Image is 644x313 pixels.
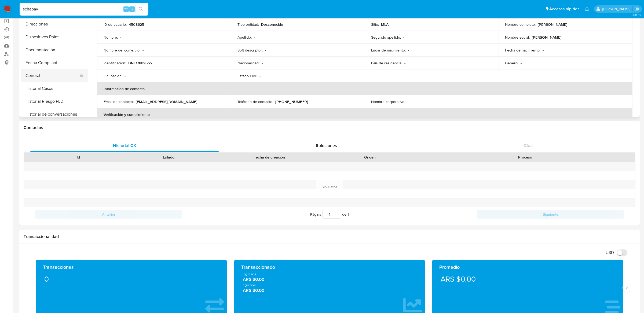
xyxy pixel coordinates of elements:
p: Nombre corporativo : [371,99,405,104]
p: Soft descriptor : [237,48,263,53]
p: - [404,61,405,65]
p: - [408,48,409,53]
button: Fecha Compliant [21,56,88,69]
p: Teléfono de contacto : [237,99,273,104]
h1: Transaccionalidad [24,234,635,239]
p: [PHONE_NUMBER] [275,99,308,104]
th: Verificación y cumplimiento [97,108,632,121]
p: Sitio : [371,22,379,27]
p: Tipo entidad : [237,22,259,27]
p: - [403,35,404,40]
span: 3.157.0 [633,13,641,17]
button: Anterior [35,210,182,219]
p: Fecha de nacimiento : [505,48,540,53]
p: - [125,73,126,78]
p: Desconocido [261,22,283,27]
p: Estado Civil : [237,73,257,78]
p: País de residencia : [371,61,402,65]
a: Salir [634,6,640,12]
button: Historial Riesgo PLD [21,95,88,108]
p: [PERSON_NAME] [538,22,567,27]
p: - [254,35,255,40]
div: Fecha de creación [218,154,321,160]
p: 4508625 [129,22,144,27]
span: Chat [524,142,533,149]
span: 1 [347,212,349,217]
p: Identificación : [104,61,126,65]
p: ID de usuario : [104,22,127,27]
button: Documentación [21,43,88,56]
th: Información de contacto [97,82,632,95]
p: eric.malcangi@mercadolibre.com [602,6,632,12]
p: Nombre : [104,35,118,40]
p: Nombre social : [505,35,530,40]
p: - [543,48,544,53]
p: Ocupación : [104,73,122,78]
button: General [21,69,83,82]
span: Página de [310,210,349,219]
p: Género : [505,61,518,65]
p: Lugar de nacimiento : [371,48,406,53]
span: ⌥ [124,6,128,12]
p: - [142,48,144,53]
button: Historial de conversaciones [21,108,88,121]
button: Historial Casos [21,82,88,95]
button: Siguiente [477,210,624,219]
span: Historial CX [113,142,136,149]
p: [EMAIL_ADDRESS][DOMAIN_NAME] [136,99,197,104]
button: Dispositivos Point [21,31,88,43]
p: Apellido : [237,35,252,40]
p: DNI 17889565 [128,61,152,65]
p: - [259,73,261,78]
h1: Contactos [24,125,635,130]
div: Origen [328,154,411,160]
p: Segundo apellido : [371,35,401,40]
p: Email de contacto : [104,99,134,104]
button: search-icon [135,5,146,13]
p: Nombre completo : [505,22,536,27]
a: Notificaciones [585,7,589,11]
p: - [521,61,522,65]
p: - [120,35,121,40]
span: Accesos rápidos [549,6,579,12]
p: - [265,48,266,53]
div: Estado [127,154,210,160]
span: s [131,6,133,12]
span: Soluciones [316,142,337,149]
div: Id [37,154,120,160]
p: - [407,99,408,104]
button: Direcciones [21,18,88,31]
p: Nombre del comercio : [104,48,140,53]
p: - [262,61,263,65]
input: Buscar usuario o caso... [20,6,148,13]
p: MLA [381,22,389,27]
div: Proceso [419,154,631,160]
p: Nacionalidad : [237,61,259,65]
p: [PERSON_NAME] [532,35,561,40]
